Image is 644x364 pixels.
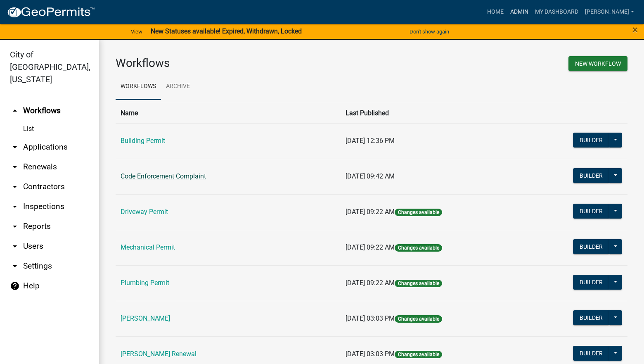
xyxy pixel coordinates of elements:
[121,350,197,358] a: [PERSON_NAME] Renewal
[128,25,146,38] a: View
[161,74,195,100] a: Archive
[532,4,582,20] a: My Dashboard
[346,137,395,145] span: [DATE] 12:36 PM
[10,261,20,271] i: arrow_drop_down
[10,182,20,192] i: arrow_drop_down
[10,221,20,231] i: arrow_drop_down
[346,208,395,216] span: [DATE] 09:22 AM
[116,56,365,70] h3: Workflows
[573,346,609,361] button: Builder
[632,24,638,36] span: ×
[346,243,395,251] span: [DATE] 09:22 AM
[406,25,452,38] button: Don't show again
[573,239,609,254] button: Builder
[568,56,627,71] button: New Workflow
[121,172,206,180] a: Code Enforcement Complaint
[121,208,168,216] a: Driveway Permit
[346,350,395,358] span: [DATE] 03:03 PM
[346,279,395,287] span: [DATE] 09:22 AM
[573,168,609,183] button: Builder
[395,315,442,323] span: Changes available
[121,137,165,145] a: Building Permit
[484,4,507,20] a: Home
[573,133,609,148] button: Builder
[10,281,20,291] i: help
[346,172,395,180] span: [DATE] 09:42 AM
[395,280,442,287] span: Changes available
[10,162,20,172] i: arrow_drop_down
[395,351,442,358] span: Changes available
[121,279,169,287] a: Plumbing Permit
[395,209,442,216] span: Changes available
[573,310,609,325] button: Builder
[116,74,161,100] a: Workflows
[10,106,20,116] i: arrow_drop_up
[632,25,638,35] button: Close
[121,314,170,322] a: [PERSON_NAME]
[582,4,637,20] a: [PERSON_NAME]
[116,103,341,123] th: Name
[151,27,302,35] strong: New Statuses available! Expired, Withdrawn, Locked
[346,314,395,322] span: [DATE] 03:03 PM
[341,103,524,123] th: Last Published
[507,4,532,20] a: Admin
[121,243,175,251] a: Mechanical Permit
[10,142,20,152] i: arrow_drop_down
[573,275,609,290] button: Builder
[10,241,20,251] i: arrow_drop_down
[10,202,20,212] i: arrow_drop_down
[573,204,609,219] button: Builder
[395,244,442,252] span: Changes available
